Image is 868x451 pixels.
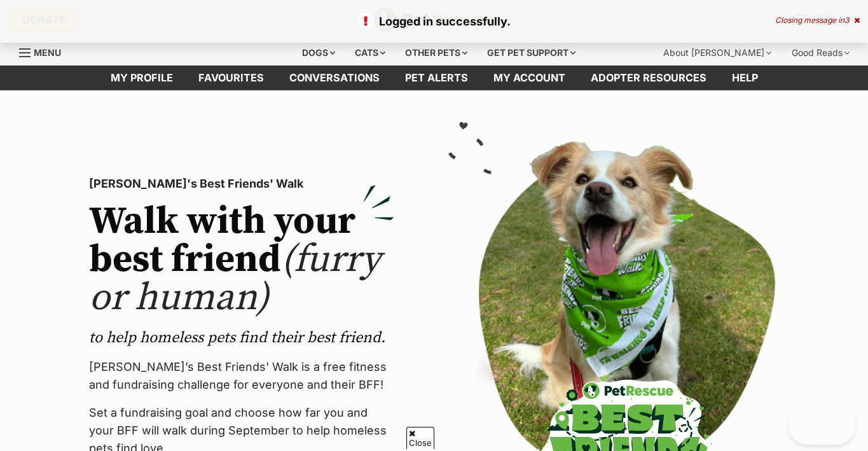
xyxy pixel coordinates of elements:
div: Other pets [396,40,476,66]
p: to help homeless pets find their best friend. [89,328,394,348]
a: My account [481,66,578,90]
a: My profile [98,66,186,90]
p: [PERSON_NAME]'s Best Friends' Walk [89,175,394,193]
h2: Walk with your best friend [89,203,394,317]
span: Menu [34,47,61,58]
a: Adopter resources [578,66,719,90]
div: Dogs [293,40,344,66]
div: Get pet support [478,40,584,66]
a: Help [719,66,771,90]
div: Cats [346,40,394,66]
span: (furry or human) [89,236,381,322]
a: conversations [277,66,392,90]
a: Menu [19,40,70,63]
p: [PERSON_NAME]’s Best Friends' Walk is a free fitness and fundraising challenge for everyone and t... [89,358,394,394]
iframe: Help Scout Beacon - Open [789,406,855,445]
a: Favourites [186,66,277,90]
span: Close [406,427,434,449]
div: About [PERSON_NAME] [654,40,780,66]
a: Pet alerts [392,66,481,90]
div: Good Reads [783,40,858,66]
